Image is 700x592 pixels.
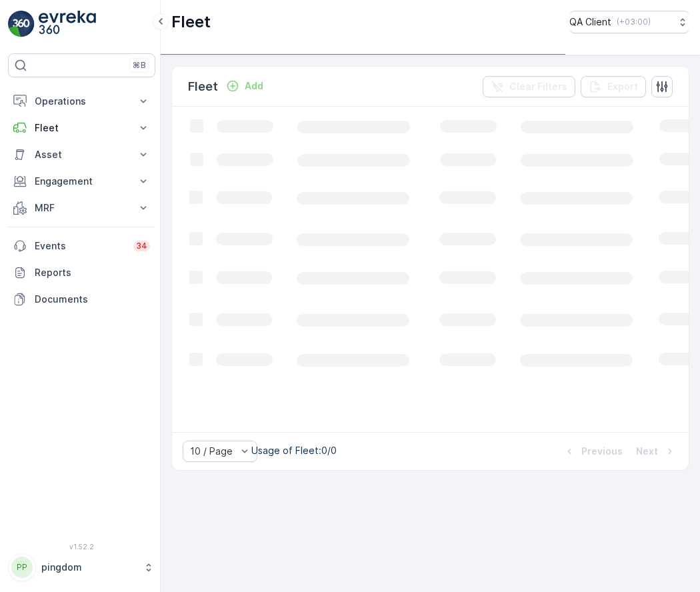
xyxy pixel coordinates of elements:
[8,168,155,195] button: Engagement
[35,239,125,253] p: Events
[569,15,611,29] p: QA Client
[251,444,337,457] p: Usage of Fleet : 0/0
[8,233,155,259] a: Events34
[8,195,155,221] button: MRF
[133,60,146,71] p: ⌘B
[483,76,575,97] button: Clear Filters
[41,561,137,574] p: pingdom
[636,445,658,458] p: Next
[607,80,638,93] p: Export
[561,443,624,459] button: Previous
[35,293,150,306] p: Documents
[569,11,689,33] button: QA Client(+03:00)
[171,11,211,33] p: Fleet
[617,17,651,27] p: ( +03:00 )
[188,77,218,96] p: Fleet
[35,175,129,188] p: Engagement
[509,80,567,93] p: Clear Filters
[35,201,129,215] p: MRF
[11,557,33,578] div: PP
[8,115,155,141] button: Fleet
[35,121,129,135] p: Fleet
[245,79,263,93] p: Add
[8,543,155,551] span: v 1.52.2
[35,266,150,279] p: Reports
[635,443,678,459] button: Next
[581,445,623,458] p: Previous
[8,11,35,37] img: logo
[221,78,269,94] button: Add
[35,148,129,161] p: Asset
[39,11,96,37] img: logo_light-DOdMpM7g.png
[581,76,646,97] button: Export
[8,259,155,286] a: Reports
[8,88,155,115] button: Operations
[8,286,155,313] a: Documents
[8,553,155,581] button: PPpingdom
[8,141,155,168] button: Asset
[136,241,147,251] p: 34
[35,95,129,108] p: Operations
